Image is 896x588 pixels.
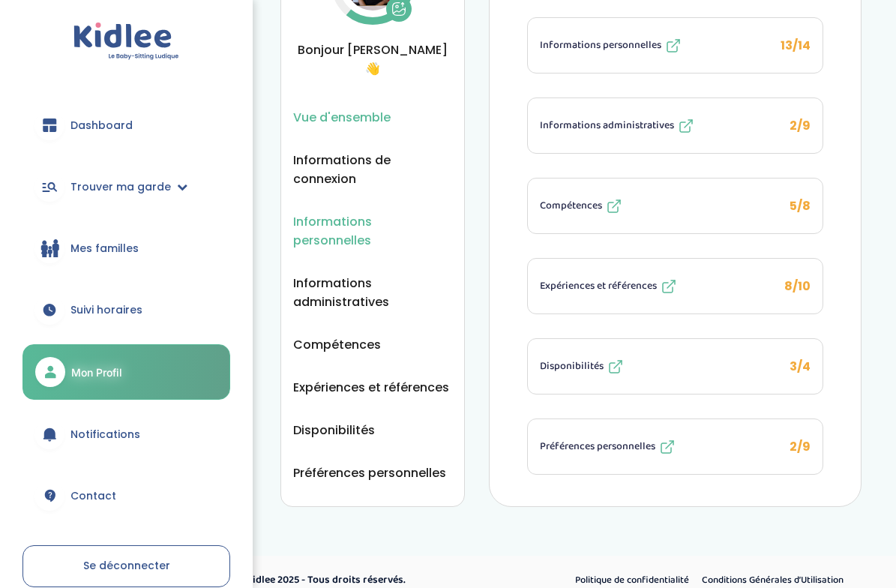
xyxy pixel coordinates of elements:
[83,558,170,573] span: Se déconnecter
[528,98,823,153] button: Informations administratives 2/9
[540,358,604,374] span: Disponibilités
[528,18,823,73] button: Informations personnelles 13/14
[22,545,230,587] a: Se déconnecter
[781,37,811,54] span: 13/14
[540,118,674,133] span: Informations administratives
[527,178,824,234] li: 5/8
[70,241,139,256] span: Mes familles
[22,407,230,461] a: Notifications
[528,339,823,394] button: Disponibilités 3/4
[22,344,230,400] a: Mon Profil
[790,197,811,214] span: 5/8
[528,178,823,233] button: Compétences 5/8
[22,160,230,214] a: Trouver ma garde
[790,358,811,375] span: 3/4
[71,364,122,380] span: Mon Profil
[293,463,446,482] button: Préférences personnelles
[70,118,133,133] span: Dashboard
[293,40,452,78] span: Bonjour [PERSON_NAME] 👋
[527,97,824,154] li: 2/9
[527,338,824,394] li: 3/4
[70,179,171,195] span: Trouver ma garde
[70,488,116,504] span: Contact
[293,108,391,127] button: Vue d'ensemble
[528,259,823,313] button: Expériences et références 8/10
[540,198,602,214] span: Compétences
[22,469,230,523] a: Contact
[73,22,179,61] img: logo.svg
[293,151,452,188] button: Informations de connexion
[540,37,661,53] span: Informations personnelles
[790,117,811,134] span: 2/9
[293,378,449,397] button: Expériences et références
[528,419,823,474] button: Préférences personnelles 2/9
[70,302,142,318] span: Suivi horaires
[22,221,230,275] a: Mes familles
[237,572,512,588] p: © Kidlee 2025 - Tous droits réservés.
[293,421,375,439] button: Disponibilités
[540,278,657,294] span: Expériences et références
[527,17,824,73] li: 13/14
[293,335,381,354] button: Compétences
[70,427,140,442] span: Notifications
[784,277,811,295] span: 8/10
[790,438,811,455] span: 2/9
[527,418,824,475] li: 2/9
[293,274,452,311] button: Informations administratives
[540,439,655,454] span: Préférences personnelles
[22,98,230,152] a: Dashboard
[527,258,824,314] li: 8/10
[293,212,452,250] button: Informations personnelles
[22,283,230,337] a: Suivi horaires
